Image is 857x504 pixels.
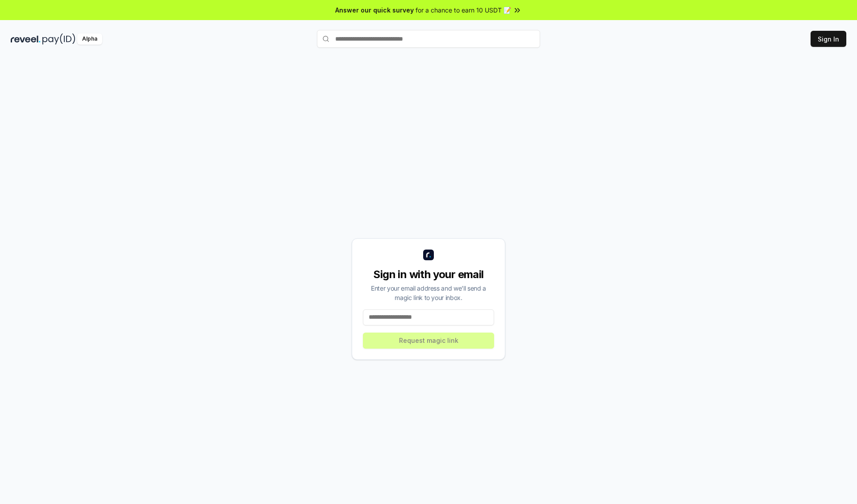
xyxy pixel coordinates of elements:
img: reveel_dark [11,33,41,45]
button: Sign In [811,31,846,47]
span: Answer our quick survey [335,5,414,15]
div: Sign in with your email [363,267,494,282]
img: pay_id [42,33,75,45]
img: logo_small [423,250,434,260]
div: Enter your email address and we’ll send a magic link to your inbox. [363,283,494,302]
div: Alpha [77,33,102,45]
span: for a chance to earn 10 USDT 📝 [416,5,511,15]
